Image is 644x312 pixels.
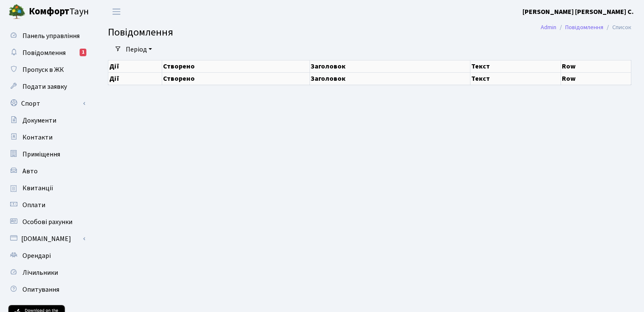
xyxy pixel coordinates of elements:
a: Орендарі [4,247,89,264]
span: Квитанції [22,183,53,193]
span: Таун [29,5,89,19]
span: Орендарі [22,251,51,260]
a: Admin [541,23,556,32]
th: Row [561,72,631,85]
nav: breadcrumb [528,19,644,36]
a: Приміщення [4,146,89,163]
span: Авто [22,167,38,176]
img: logo.png [8,3,25,20]
a: Лічильники [4,264,89,281]
span: Повідомлення [108,25,173,40]
a: [DOMAIN_NAME] [4,230,89,247]
th: Заголовок [310,72,470,85]
a: Опитування [4,281,89,298]
span: Контакти [22,133,53,142]
a: Особові рахунки [4,213,89,230]
th: Текст [470,60,561,72]
span: Опитування [22,285,59,294]
a: Контакти [4,129,89,146]
a: Повідомлення [565,23,603,32]
a: Авто [4,163,89,180]
a: Подати заявку [4,78,89,95]
th: Row [561,60,631,72]
span: Повідомлення [22,48,66,57]
a: Документи [4,112,89,129]
th: Текст [470,72,561,85]
span: Панель управління [22,31,80,41]
span: Подати заявку [22,82,67,91]
th: Дії [108,72,162,85]
th: Створено [162,60,310,72]
li: Список [603,23,631,32]
a: Панель управління [4,27,89,44]
a: Квитанції [4,180,89,197]
th: Створено [162,72,310,85]
span: Особові рахунки [22,217,72,227]
span: Приміщення [22,150,60,159]
th: Заголовок [310,60,470,72]
div: 1 [80,49,86,56]
a: [PERSON_NAME] [PERSON_NAME] С. [522,7,634,17]
span: Документи [22,116,56,125]
a: Період [122,42,155,57]
span: Лічильники [22,268,58,277]
th: Дії [108,60,162,72]
a: Оплати [4,197,89,213]
b: [PERSON_NAME] [PERSON_NAME] С. [522,7,634,16]
a: Спорт [4,95,89,112]
span: Оплати [22,200,45,210]
a: Пропуск в ЖК [4,61,89,78]
b: Комфорт [29,5,69,18]
button: Переключити навігацію [106,5,127,19]
span: Пропуск в ЖК [22,65,64,74]
a: Повідомлення1 [4,44,89,61]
